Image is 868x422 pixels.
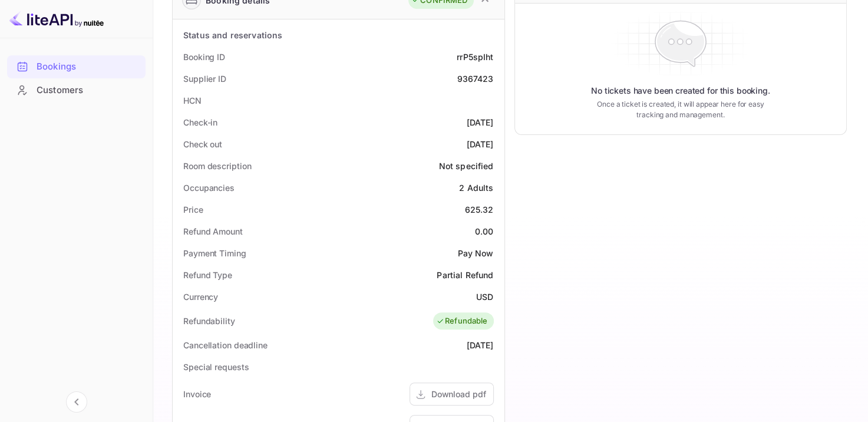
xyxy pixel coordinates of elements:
[183,269,232,281] div: Refund Type
[183,182,235,194] div: Occupancies
[7,55,146,78] div: Bookings
[592,99,769,120] p: Once a ticket is created, it will appear here for easy tracking and management.
[183,51,225,63] div: Booking ID
[437,269,493,281] div: Partial Refund
[457,72,493,85] div: 9367423
[183,388,211,400] div: Invoice
[183,72,226,85] div: Supplier ID
[7,79,146,102] div: Customers
[457,51,493,63] div: rrP5spIht
[183,116,217,128] div: Check-in
[7,79,146,101] a: Customers
[431,388,486,400] div: Download pdf
[183,94,202,107] div: HCN
[183,138,222,150] div: Check out
[183,247,246,259] div: Payment Timing
[591,85,770,97] p: No tickets have been created for this booking.
[183,160,251,172] div: Room description
[183,291,218,303] div: Currency
[183,203,203,216] div: Price
[439,160,494,172] div: Not specified
[37,84,140,97] div: Customers
[459,182,493,194] div: 2 Adults
[183,339,268,351] div: Cancellation deadline
[467,339,494,351] div: [DATE]
[183,29,282,41] div: Status and reservations
[183,225,243,238] div: Refund Amount
[37,60,140,74] div: Bookings
[7,55,146,77] a: Bookings
[476,291,493,303] div: USD
[467,116,494,128] div: [DATE]
[457,247,493,259] div: Pay Now
[467,138,494,150] div: [DATE]
[465,203,494,216] div: 625.32
[66,391,87,413] button: Collapse navigation
[436,315,488,327] div: Refundable
[183,361,249,373] div: Special requests
[9,9,104,28] img: LiteAPI logo
[183,315,235,327] div: Refundability
[475,225,494,238] div: 0.00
